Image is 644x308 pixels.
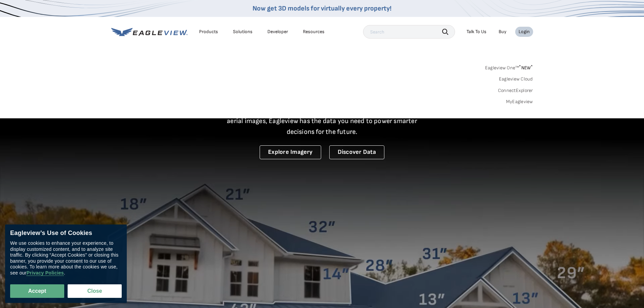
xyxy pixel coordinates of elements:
a: Discover Data [329,145,384,159]
a: ConnectExplorer [498,88,533,94]
button: Accept [10,284,64,298]
a: MyEagleview [506,99,533,105]
span: NEW [519,65,533,71]
div: Login [519,29,530,35]
div: Solutions [233,29,253,35]
a: Now get 3D models for virtually every property! [253,4,391,13]
div: Eagleview’s Use of Cookies [10,230,122,237]
div: We use cookies to enhance your experience, to display customized content, and to analyze site tra... [10,240,122,276]
a: Eagleview One™*NEW* [485,63,533,71]
button: Close [68,284,122,298]
a: Privacy Policies [26,270,64,276]
div: Resources [303,29,325,35]
a: Buy [499,29,506,35]
a: Eagleview Cloud [499,76,533,82]
input: Search [363,25,455,39]
p: A new era starts here. Built on more than 3.5 billion high-resolution aerial images, Eagleview ha... [219,105,426,137]
a: Developer [267,29,288,35]
div: Products [199,29,218,35]
a: Explore Imagery [260,145,321,159]
div: Talk To Us [467,29,486,35]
